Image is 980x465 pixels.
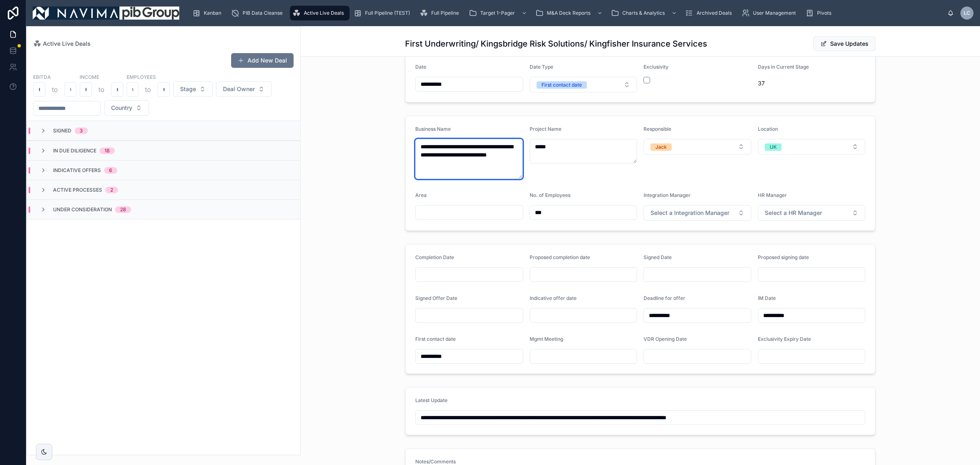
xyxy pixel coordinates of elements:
[417,6,465,20] a: Full Pipeline
[190,6,227,20] a: Kanban
[758,64,809,70] span: Days in Current Stage
[758,126,778,132] span: Location
[415,192,427,198] span: Area
[415,458,456,465] span: Notes/Comments
[415,126,451,132] span: Business Name
[813,36,875,51] button: Save Updates
[622,10,665,16] span: Charts & Analytics
[758,254,809,260] span: Proposed signing date
[243,10,283,16] span: PIB Data Cleanse
[644,64,668,70] span: Exclusivity
[110,187,113,193] div: 2
[547,10,590,16] span: M&A Deck Reports
[80,73,99,80] label: Income
[53,187,102,193] span: Active Processes
[644,205,751,221] button: Select Button
[173,81,213,97] button: Select Button
[405,38,707,49] h1: First Underwriting/ Kingsbridge Risk Solutions/ Kingfisher Insurance Services
[365,10,410,16] span: Full Pipeline (TEST)
[180,85,196,93] span: Stage
[530,77,637,92] button: Select Button
[415,397,448,403] span: Latest Update
[758,336,811,342] span: Exclusivity Expiry Date
[120,206,126,213] div: 28
[644,126,671,132] span: Responsible
[541,81,582,89] div: First contact date
[533,6,607,20] a: M&A Deck Reports
[415,64,426,70] span: Date
[43,40,91,48] span: Active Live Deals
[530,64,553,70] span: Date Type
[431,10,459,16] span: Full Pipeline
[530,336,563,342] span: Mgmt Meeting
[530,295,577,301] span: Indicative offer date
[803,6,837,20] a: Pivots
[52,85,58,94] p: to
[231,53,294,68] button: Add New Deal
[644,139,751,154] button: Select Button
[655,143,667,151] div: Jack
[223,85,255,93] span: Deal Owner
[127,73,156,80] label: Employees
[964,10,970,16] span: LC
[415,336,456,342] span: First contact date
[109,167,112,174] div: 6
[644,192,690,198] span: Integration Manager
[204,10,221,16] span: Kanban
[80,127,83,134] div: 3
[98,85,105,94] p: to
[145,85,151,94] p: to
[415,295,457,301] span: Signed Offer Date
[415,254,454,260] span: Completion Date
[105,148,110,154] div: 18
[817,10,831,16] span: Pivots
[644,295,685,301] span: Deadline for offer
[739,6,802,20] a: User Management
[53,148,96,154] span: In Due Diligence
[53,127,71,134] span: Signed
[697,10,732,16] span: Archived Deals
[765,209,822,217] span: Select a HR Manager
[683,6,737,20] a: Archived Deals
[530,192,570,198] span: No. of Employees
[530,126,561,132] span: Project Name
[186,4,947,22] div: scrollable content
[758,192,787,198] span: HR Manager
[608,6,681,20] a: Charts & Analytics
[480,10,515,16] span: Target 1-Pager
[758,295,776,301] span: IM Date
[290,6,350,20] a: Active Live Deals
[466,6,531,20] a: Target 1-Pager
[758,139,866,154] button: Select Button
[229,6,288,20] a: PIB Data Cleanse
[758,79,866,87] span: 37
[33,7,179,20] img: App logo
[53,206,112,213] span: Under Consideration
[304,10,344,16] span: Active Live Deals
[650,209,729,217] span: Select a Integration Manager
[33,40,91,48] a: Active Live Deals
[770,143,777,151] div: UK
[644,336,687,342] span: VDR Opening Date
[758,205,866,221] button: Select Button
[530,254,590,260] span: Proposed completion date
[351,6,416,20] a: Full Pipeline (TEST)
[53,167,101,174] span: Indicative Offers
[753,10,796,16] span: User Management
[33,73,51,80] label: EBITDA
[104,100,149,116] button: Select Button
[644,254,672,260] span: Signed Date
[216,81,272,97] button: Select Button
[111,104,132,112] span: Country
